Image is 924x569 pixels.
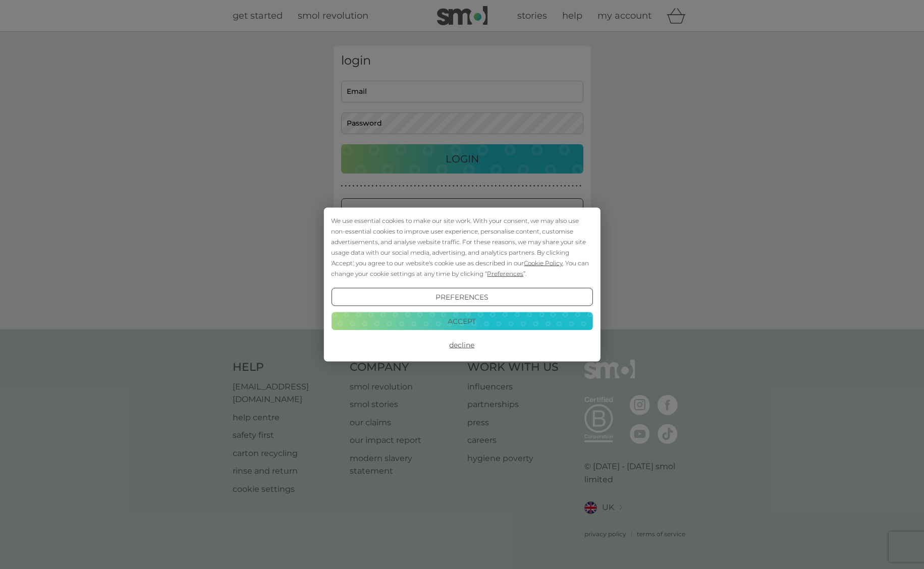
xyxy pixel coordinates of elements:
[331,215,592,279] div: We use essential cookies to make our site work. With your consent, we may also use non-essential ...
[487,270,523,277] span: Preferences
[331,336,592,354] button: Decline
[331,288,592,306] button: Preferences
[323,208,600,362] div: Cookie Consent Prompt
[524,259,563,267] span: Cookie Policy
[331,312,592,330] button: Accept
